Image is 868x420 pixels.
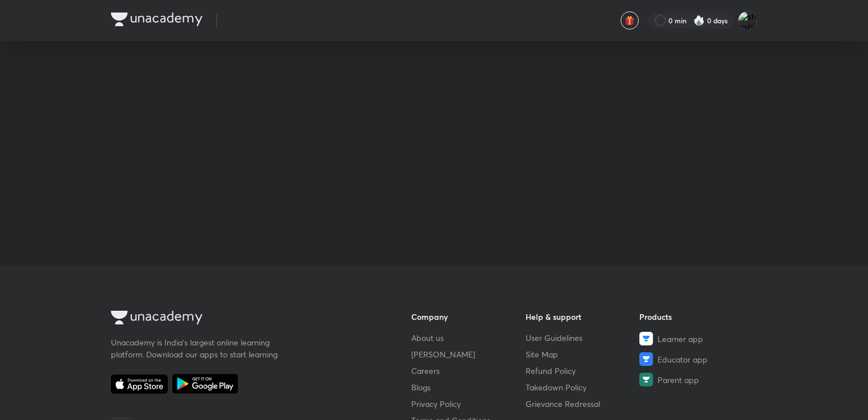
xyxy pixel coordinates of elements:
a: Company Logo [111,311,375,327]
span: Careers [411,365,440,377]
a: Careers [411,365,526,377]
a: Blogs [411,381,526,393]
img: shashi kant [738,11,757,30]
a: Site Map [526,348,640,360]
img: Parent app [639,373,653,386]
button: avatar [621,11,639,30]
a: Privacy Policy [411,398,526,410]
a: Learner app [639,332,754,345]
a: Parent app [639,373,754,386]
a: [PERSON_NAME] [411,348,526,360]
a: Company Logo [111,13,202,29]
a: Takedown Policy [526,381,640,393]
a: User Guidelines [526,332,640,344]
span: Learner app [658,333,703,345]
a: About us [411,332,526,344]
a: Educator app [639,352,754,366]
img: Company Logo [111,13,202,26]
span: Educator app [658,353,708,365]
h6: Help & support [526,311,640,323]
img: avatar [625,15,635,26]
img: Company Logo [111,311,202,324]
a: Refund Policy [526,365,640,377]
img: Learner app [639,332,653,345]
img: streak [693,15,705,26]
span: Parent app [658,374,699,386]
p: Unacademy is India’s largest online learning platform. Download our apps to start learning [111,336,282,360]
h6: Company [411,311,526,323]
img: Educator app [639,352,653,366]
a: Grievance Redressal [526,398,640,410]
h6: Products [639,311,754,323]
